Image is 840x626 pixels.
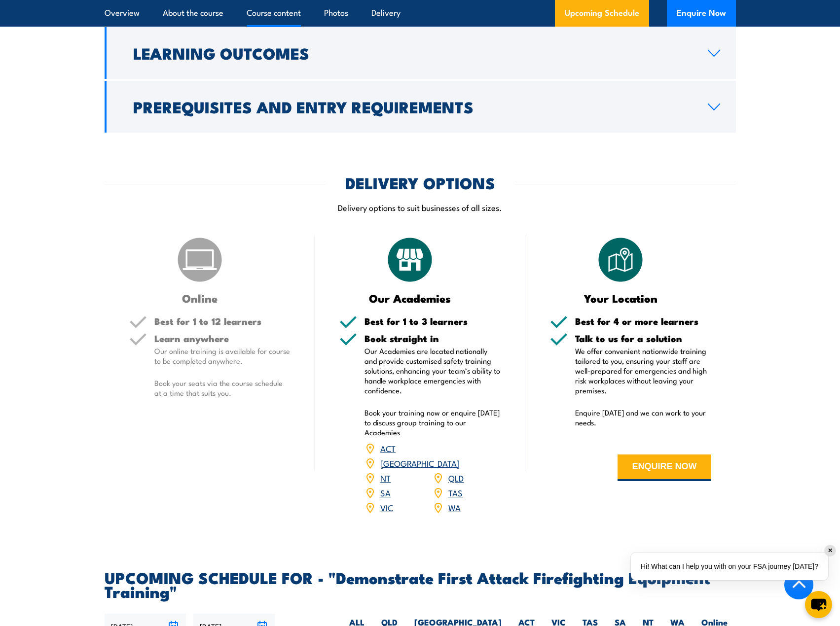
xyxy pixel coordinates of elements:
a: ACT [380,442,396,454]
a: SA [380,487,391,498]
h3: Online [129,292,271,304]
a: QLD [448,472,464,484]
p: Our online training is available for course to be completed anywhere. [154,346,291,366]
h5: Best for 4 or more learners [575,316,711,326]
a: [GEOGRAPHIC_DATA] [380,457,460,469]
a: NT [380,472,391,484]
h2: Prerequisites and Entry Requirements [133,100,692,113]
button: chat-button [805,591,832,618]
p: Book your training now or enquire [DATE] to discuss group training to our Academies [365,408,501,437]
div: Hi! What can I help you with on your FSA journey [DATE]? [631,553,828,580]
h5: Learn anywhere [154,334,291,343]
p: We offer convenient nationwide training tailored to you, ensuring your staff are well-prepared fo... [575,346,711,395]
h2: UPCOMING SCHEDULE FOR - "Demonstrate First Attack Firefighting Equipment Training" [105,570,736,598]
h2: Learning Outcomes [133,46,692,60]
a: WA [448,501,461,513]
h5: Best for 1 to 3 learners [365,316,501,326]
div: ✕ [825,545,836,556]
button: ENQUIRE NOW [618,454,711,481]
h2: DELIVERY OPTIONS [345,175,495,189]
p: Our Academies are located nationally and provide customised safety training solutions, enhancing ... [365,346,501,395]
p: Delivery options to suit businesses of all sizes. [105,202,736,213]
h5: Book straight in [365,334,501,343]
h5: Best for 1 to 12 learners [154,316,291,326]
p: Enquire [DATE] and we can work to your needs. [575,408,711,427]
a: TAS [448,487,463,498]
a: Learning Outcomes [105,27,736,79]
p: Book your seats via the course schedule at a time that suits you. [154,378,291,398]
h5: Talk to us for a solution [575,334,711,343]
a: Prerequisites and Entry Requirements [105,81,736,133]
h3: Our Academies [339,292,481,304]
a: VIC [380,501,393,513]
h3: Your Location [550,292,692,304]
